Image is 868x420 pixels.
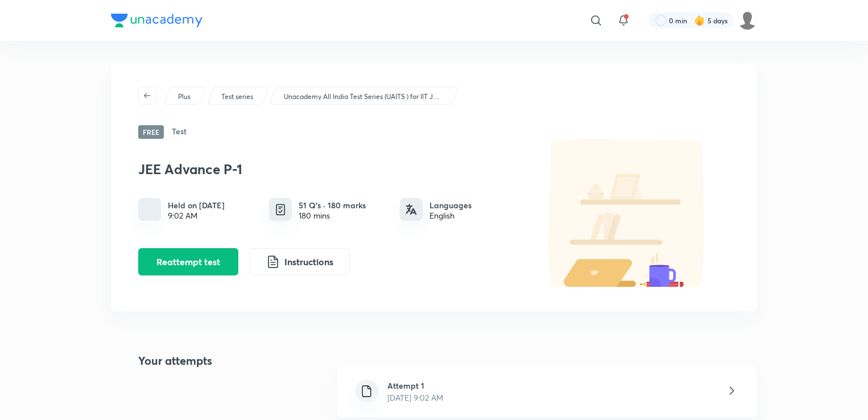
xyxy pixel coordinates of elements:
img: streak [694,15,705,26]
p: Plus [178,92,191,102]
img: timing [144,204,155,215]
p: [DATE] 9:02 AM [387,392,443,403]
h6: Test [172,125,187,139]
img: languages [406,204,417,215]
img: Sai Rakshith [738,11,757,30]
button: Reattempt test [138,248,238,275]
h6: Languages [429,199,472,211]
p: Test series [221,92,253,102]
h6: 51 Q’s · 180 marks [299,199,366,211]
img: instruction [266,255,280,269]
h6: Attempt 1 [387,380,443,392]
p: Unacademy All India Test Series (UAITS ) for IIT JEE - Class 11th [284,92,443,102]
img: default [525,139,730,287]
img: file [359,384,374,398]
div: English [429,211,472,220]
div: 9:02 AM [168,211,225,220]
span: Free [138,125,164,139]
a: Unacademy All India Test Series (UAITS ) for IIT JEE - Class 11th [282,92,445,102]
h3: JEE Advance P-1 [138,161,519,178]
img: quiz info [274,203,288,217]
h6: Held on [DATE] [168,199,225,211]
a: Test series [220,92,255,102]
div: 180 mins [299,211,366,220]
a: Plus [176,92,193,102]
button: Instructions [250,248,350,275]
img: Company Logo [111,14,202,27]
